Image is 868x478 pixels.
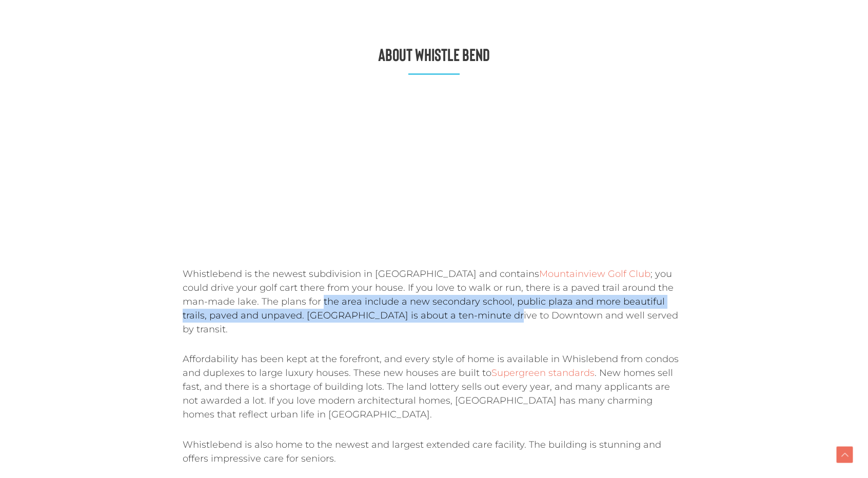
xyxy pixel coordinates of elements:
[539,268,650,280] a: Mountainview Golf Club
[183,352,685,422] p: Affordability has been kept at the forefront, and every style of home is available in Whislebend ...
[491,367,595,379] a: Supergreen standards
[183,267,685,336] p: Whistlebend is the newest subdivision in [GEOGRAPHIC_DATA] and contains ; you could drive your go...
[183,438,685,466] p: Whistlebend is also home to the newest and largest extended care facility. The building is stunni...
[183,46,685,63] h3: About Whistle Bend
